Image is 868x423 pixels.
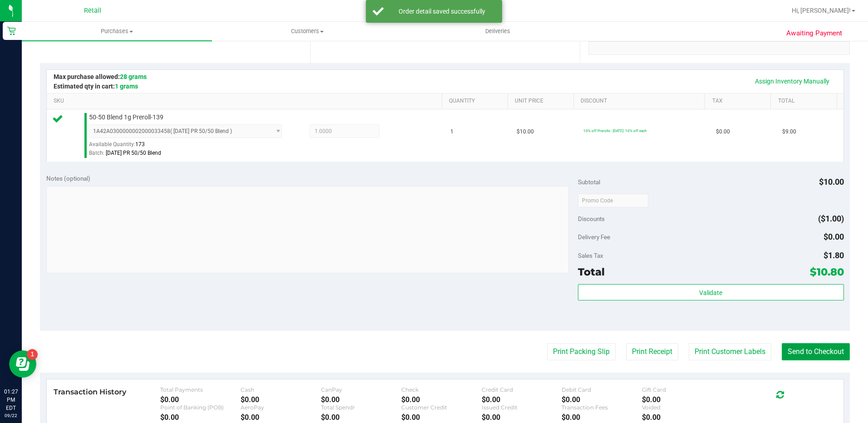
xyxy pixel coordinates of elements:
[626,343,678,360] button: Print Receipt
[401,413,482,422] div: $0.00
[89,113,163,122] span: 50-50 Blend 1g Preroll-139
[401,404,482,411] div: Customer Credit
[482,386,562,393] div: Credit Card
[22,22,212,41] a: Purchases
[578,266,605,278] span: Total
[401,395,482,404] div: $0.00
[4,412,18,419] p: 09/22
[160,404,241,411] div: Point of Banking (POB)
[547,343,616,360] button: Print Packing Slip
[562,386,642,393] div: Debit Card
[578,211,605,227] span: Discounts
[782,128,796,136] span: $9.00
[562,404,642,411] div: Transaction Fees
[517,128,534,136] span: $10.00
[241,395,321,404] div: $0.00
[562,395,642,404] div: $0.00
[482,395,562,404] div: $0.00
[9,350,36,378] iframe: Resource center
[642,404,722,411] div: Voided
[54,73,147,80] span: Max purchase allowed:
[642,386,722,393] div: Gift Card
[712,98,767,105] a: Tax
[89,138,292,156] div: Available Quantity:
[241,413,321,422] div: $0.00
[699,289,722,296] span: Validate
[562,413,642,422] div: $0.00
[819,177,844,187] span: $10.00
[7,26,16,35] inline-svg: Retail
[792,7,851,14] span: Hi, [PERSON_NAME]!
[321,413,401,422] div: $0.00
[449,98,504,105] a: Quantity
[473,27,523,35] span: Deliveries
[241,386,321,393] div: Cash
[84,7,101,15] span: Retail
[810,266,844,278] span: $10.80
[135,141,145,148] span: 173
[818,214,844,223] span: ($1.00)
[689,343,771,360] button: Print Customer Labels
[581,98,701,105] a: Discount
[716,128,730,136] span: $0.00
[160,395,241,404] div: $0.00
[120,73,147,80] span: 28 grams
[578,194,648,207] input: Promo Code
[212,27,402,35] span: Customers
[401,386,482,393] div: Check
[583,128,646,133] span: 10% off Prerolls - [DATE]: 10% off each
[321,395,401,404] div: $0.00
[160,386,241,393] div: Total Payments
[212,22,402,41] a: Customers
[450,128,454,136] span: 1
[27,349,38,360] iframe: Resource center unread badge
[241,404,321,411] div: AeroPay
[824,251,844,260] span: $1.80
[54,98,438,105] a: SKU
[321,404,401,411] div: Total Spendr
[89,150,104,156] span: Batch:
[54,83,138,90] span: Estimated qty in cart:
[642,395,722,404] div: $0.00
[578,284,844,300] button: Validate
[578,252,603,259] span: Sales Tax
[22,27,212,35] span: Purchases
[106,150,161,156] span: [DATE] PR 50/50 Blend
[389,7,495,16] div: Order detail saved successfully
[786,28,842,39] span: Awaiting Payment
[4,388,18,412] p: 01:27 PM EDT
[782,343,850,360] button: Send to Checkout
[115,83,138,90] span: 1 grams
[749,74,835,89] a: Assign Inventory Manually
[482,413,562,422] div: $0.00
[778,98,833,105] a: Total
[160,413,241,422] div: $0.00
[403,22,593,41] a: Deliveries
[515,98,570,105] a: Unit Price
[578,178,600,186] span: Subtotal
[321,386,401,393] div: CanPay
[824,232,844,241] span: $0.00
[482,404,562,411] div: Issued Credit
[46,175,90,182] span: Notes (optional)
[578,233,610,241] span: Delivery Fee
[642,413,722,422] div: $0.00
